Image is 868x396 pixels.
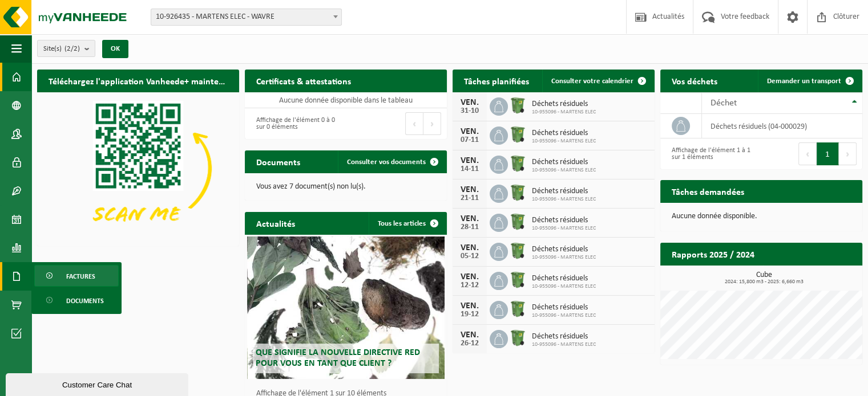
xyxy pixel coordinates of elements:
div: Affichage de l'élément 1 à 1 sur 1 éléments [666,141,756,166]
span: 10-955096 - MARTENS ELEC [532,254,596,261]
p: Aucune donnée disponible. [672,213,851,221]
h2: Certificats & attestations [245,70,362,92]
a: Que signifie la nouvelle directive RED pour vous en tant que client ? [247,236,445,379]
div: Affichage de l'élément 0 à 0 sur 0 éléments [251,111,340,136]
span: Demander un transport [767,77,841,85]
a: Documents [34,289,119,311]
div: 14-11 [458,165,481,173]
span: 2024: 15,800 m3 - 2025: 6,660 m3 [666,279,862,285]
img: WB-0370-HPE-GN-50 [508,154,527,173]
button: Previous [798,142,817,165]
div: 21-11 [458,194,481,202]
button: Previous [405,112,423,135]
span: Déchets résiduels [532,216,596,225]
img: Download de VHEPlus App [37,92,239,244]
span: 10-955096 - MARTENS ELEC [532,283,596,290]
div: VEN. [458,272,481,281]
img: WB-0370-HPE-GN-50 [508,125,527,144]
div: VEN. [458,156,481,165]
span: 10-955096 - MARTENS ELEC [532,109,596,116]
span: 10-926435 - MARTENS ELEC - WAVRE [151,9,342,26]
h2: Tâches planifiées [453,70,540,92]
span: Documents [66,290,104,312]
img: WB-0370-HPE-GN-50 [508,183,527,202]
span: Déchets résiduels [532,100,596,109]
span: 10-926435 - MARTENS ELEC - WAVRE [151,9,341,25]
span: Consulter vos documents [347,158,426,166]
td: déchets résiduels (04-000029) [702,114,862,138]
a: Consulter les rapports [763,265,861,288]
p: Vous avez 7 document(s) non lu(s). [256,183,435,191]
button: 1 [817,142,839,165]
span: 10-955096 - MARTENS ELEC [532,225,596,232]
h2: Actualités [245,212,306,234]
iframe: chat widget [6,371,191,396]
span: 10-955096 - MARTENS ELEC [532,312,596,319]
h2: Vos déchets [660,70,729,92]
td: Aucune donnée disponible dans le tableau [245,92,447,108]
span: Site(s) [43,40,80,58]
a: Tous les articles [369,212,446,235]
div: VEN. [458,98,481,107]
span: 10-955096 - MARTENS ELEC [532,341,596,348]
div: 31-10 [458,107,481,115]
img: WB-0370-HPE-GN-50 [508,96,527,115]
span: Consulter votre calendrier [551,77,633,85]
div: 26-12 [458,340,481,348]
span: Déchets résiduels [532,332,596,341]
a: Factures [34,265,119,287]
a: Consulter vos documents [338,150,446,173]
h2: Rapports 2025 / 2024 [660,243,766,265]
span: 10-955096 - MARTENS ELEC [532,196,596,203]
h3: Cube [666,271,862,285]
a: Consulter votre calendrier [542,70,653,92]
img: WB-0370-HPE-GN-50 [508,270,527,289]
span: Déchets résiduels [532,187,596,196]
h2: Téléchargez l'application Vanheede+ maintenant! [37,70,239,92]
img: WB-0370-HPE-GN-50 [508,328,527,348]
span: Déchets résiduels [532,303,596,312]
h2: Tâches demandées [660,180,756,202]
button: OK [102,40,128,58]
a: Demander un transport [758,70,861,92]
div: VEN. [458,214,481,223]
span: Déchets résiduels [532,274,596,283]
div: VEN. [458,301,481,311]
h2: Documents [245,150,312,173]
div: 07-11 [458,136,481,144]
button: Site(s)(2/2) [37,40,95,57]
span: 10-955096 - MARTENS ELEC [532,138,596,145]
img: WB-0370-HPE-GN-50 [508,212,527,231]
button: Next [423,112,441,135]
span: Déchets résiduels [532,129,596,138]
span: Que signifie la nouvelle directive RED pour vous en tant que client ? [256,348,420,368]
span: Déchet [710,99,737,108]
div: 12-12 [458,281,481,289]
div: VEN. [458,185,481,194]
div: 28-11 [458,223,481,231]
span: Déchets résiduels [532,245,596,254]
img: WB-0370-HPE-GN-50 [508,241,527,260]
div: VEN. [458,330,481,340]
span: Déchets résiduels [532,158,596,167]
button: Next [839,142,857,165]
div: 19-12 [458,311,481,319]
img: WB-0370-HPE-GN-50 [508,299,527,319]
div: 05-12 [458,252,481,260]
span: Factures [66,266,95,287]
span: 10-955096 - MARTENS ELEC [532,167,596,174]
div: VEN. [458,127,481,136]
div: VEN. [458,243,481,252]
count: (2/2) [64,45,80,52]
